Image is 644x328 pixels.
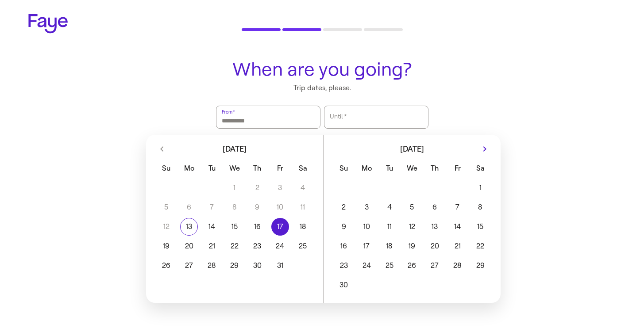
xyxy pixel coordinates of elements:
[177,257,200,275] button: 27
[211,83,434,93] p: Trip dates, please.
[424,257,446,275] button: 27
[223,145,247,153] span: [DATE]
[269,257,291,275] button: 31
[469,198,492,216] button: 8
[292,218,314,236] button: 18
[424,160,445,177] span: Thursday
[401,160,422,177] span: Wednesday
[269,237,291,255] button: 24
[469,218,492,236] button: 15
[292,237,314,255] button: 25
[378,237,401,255] button: 18
[355,257,378,275] button: 24
[270,160,290,177] span: Friday
[211,59,434,80] h1: When are you going?
[156,160,177,177] span: Sunday
[470,160,491,177] span: Saturday
[378,198,401,216] button: 4
[332,237,355,255] button: 16
[201,237,223,255] button: 21
[446,237,469,255] button: 21
[201,257,223,275] button: 28
[424,237,446,255] button: 20
[177,218,200,236] button: 13
[269,218,291,236] button: 17
[355,218,378,236] button: 10
[401,237,423,255] button: 19
[447,160,468,177] span: Friday
[223,257,246,275] button: 29
[178,160,199,177] span: Monday
[355,198,378,216] button: 3
[221,107,235,116] label: From
[469,179,492,197] button: 1
[424,218,446,236] button: 13
[356,160,377,177] span: Monday
[469,257,492,275] button: 29
[332,198,355,216] button: 2
[332,276,355,294] button: 30
[246,237,269,255] button: 23
[201,160,222,177] span: Tuesday
[401,198,423,216] button: 5
[332,257,355,275] button: 23
[379,160,400,177] span: Tuesday
[469,237,492,255] button: 22
[400,145,424,153] span: [DATE]
[201,218,223,236] button: 14
[246,257,269,275] button: 30
[177,237,200,255] button: 20
[332,218,355,236] button: 9
[223,218,246,236] button: 15
[424,198,446,216] button: 6
[446,257,469,275] button: 28
[293,160,313,177] span: Saturday
[401,218,423,236] button: 12
[333,160,354,177] span: Sunday
[378,257,401,275] button: 25
[478,142,492,156] button: Next month
[223,237,246,255] button: 22
[224,160,245,177] span: Wednesday
[378,218,401,236] button: 11
[247,160,268,177] span: Thursday
[401,257,423,275] button: 26
[355,237,378,255] button: 17
[446,198,469,216] button: 7
[155,257,177,275] button: 26
[446,218,469,236] button: 14
[155,237,177,255] button: 19
[246,218,269,236] button: 16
